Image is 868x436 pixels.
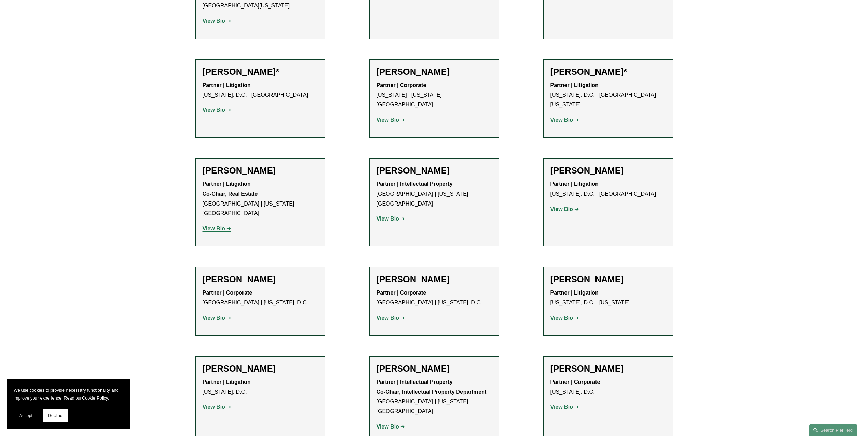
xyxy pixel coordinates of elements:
h2: [PERSON_NAME] [550,274,666,285]
a: Search this site [809,424,857,436]
a: View Bio [203,18,231,24]
h2: [PERSON_NAME] [203,363,318,374]
h2: [PERSON_NAME] [203,165,318,176]
p: [US_STATE], D.C. | [GEOGRAPHIC_DATA] [203,80,318,100]
a: View Bio [550,117,579,123]
strong: Partner | Corporate [377,290,426,296]
h2: [PERSON_NAME] [377,165,492,176]
a: View Bio [203,315,231,321]
h2: [PERSON_NAME]* [550,66,666,77]
h2: [PERSON_NAME] [550,165,666,176]
p: [US_STATE], D.C. | [US_STATE] [550,288,666,308]
p: [US_STATE], D.C. | [GEOGRAPHIC_DATA][US_STATE] [550,80,666,110]
strong: View Bio [203,18,225,24]
a: View Bio [377,315,405,321]
a: View Bio [377,424,405,430]
p: [GEOGRAPHIC_DATA] | [US_STATE], D.C. [377,288,492,308]
strong: View Bio [203,404,225,410]
a: View Bio [377,216,405,222]
strong: View Bio [550,206,573,212]
p: [US_STATE], D.C. [203,377,318,397]
h2: [PERSON_NAME] [550,363,666,374]
a: View Bio [203,107,231,113]
p: [GEOGRAPHIC_DATA] | [US_STATE][GEOGRAPHIC_DATA] [377,179,492,209]
span: Decline [48,413,62,418]
p: [US_STATE], D.C. [550,377,666,397]
strong: Partner | Litigation [550,82,599,88]
h2: [PERSON_NAME] [203,274,318,285]
a: View Bio [550,206,579,212]
section: Cookie banner [7,379,130,429]
p: [US_STATE] | [US_STATE][GEOGRAPHIC_DATA] [377,80,492,110]
strong: View Bio [377,216,399,222]
p: We use cookies to provide necessary functionality and improve your experience. Read our . [14,386,123,402]
button: Accept [14,409,38,422]
strong: Partner | Corporate [377,82,426,88]
p: [GEOGRAPHIC_DATA] | [US_STATE], D.C. [203,288,318,308]
strong: View Bio [203,226,225,231]
p: [GEOGRAPHIC_DATA] | [US_STATE][GEOGRAPHIC_DATA] [203,179,318,219]
strong: View Bio [377,117,399,123]
h2: [PERSON_NAME]* [203,66,318,77]
strong: Partner | Intellectual Property Co-Chair, Intellectual Property Department [377,379,487,395]
p: [US_STATE], D.C. | [GEOGRAPHIC_DATA] [550,179,666,199]
a: View Bio [377,117,405,123]
strong: Partner | Litigation [203,82,251,88]
strong: View Bio [377,424,399,430]
p: [GEOGRAPHIC_DATA] | [US_STATE][GEOGRAPHIC_DATA] [377,377,492,417]
a: View Bio [550,404,579,410]
h2: [PERSON_NAME] [377,363,492,374]
strong: View Bio [550,404,573,410]
a: Cookie Policy [82,395,108,401]
strong: View Bio [550,117,573,123]
strong: View Bio [203,107,225,113]
strong: View Bio [550,315,573,321]
h2: [PERSON_NAME] [377,274,492,285]
a: View Bio [203,404,231,410]
strong: Partner | Intellectual Property [377,181,453,187]
strong: Partner | Litigation [550,181,599,187]
h2: [PERSON_NAME] [377,66,492,77]
a: View Bio [550,315,579,321]
strong: Partner | Litigation Co-Chair, Real Estate [203,181,258,197]
strong: Partner | Corporate [550,379,600,385]
span: Accept [19,413,32,418]
strong: Partner | Corporate [203,290,252,296]
a: View Bio [203,226,231,231]
strong: Partner | Litigation [203,379,251,385]
button: Decline [43,409,68,422]
strong: View Bio [203,315,225,321]
strong: View Bio [377,315,399,321]
strong: Partner | Litigation [550,290,599,296]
